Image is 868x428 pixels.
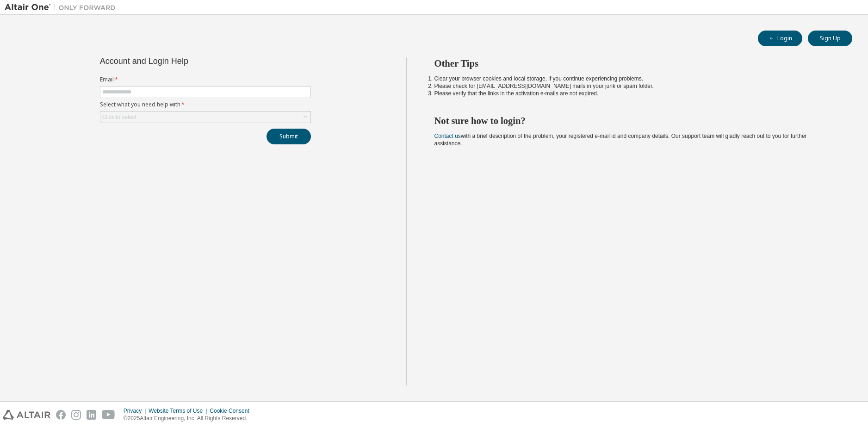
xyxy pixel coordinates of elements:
img: instagram.svg [71,410,81,420]
div: Account and Login Help [100,57,269,65]
img: youtube.svg [102,410,115,420]
button: Login [758,31,802,46]
img: Altair One [5,3,120,12]
li: Please check for [EMAIL_ADDRESS][DOMAIN_NAME] mails in your junk or spam folder. [434,82,836,90]
img: linkedin.svg [87,410,96,420]
h2: Other Tips [434,57,836,69]
h2: Not sure how to login? [434,115,836,127]
button: Submit [267,129,311,144]
button: Sign Up [808,31,852,46]
div: Click to select [100,112,310,123]
a: Contact us [434,133,461,139]
img: altair_logo.svg [3,410,50,420]
p: © 2025 Altair Engineering, Inc. All Rights Reserved. [124,415,255,422]
div: Website Terms of Use [149,407,210,415]
img: facebook.svg [56,410,66,420]
div: Privacy [124,407,149,415]
span: with a brief description of the problem, your registered e-mail id and company details. Our suppo... [434,133,807,147]
div: Cookie Consent [210,407,254,415]
li: Please verify that the links in the activation e-mails are not expired. [434,90,836,97]
li: Clear your browser cookies and local storage, if you continue experiencing problems. [434,75,836,82]
div: Click to select [102,113,136,121]
label: Email [100,76,311,83]
label: Select what you need help with [100,101,311,108]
